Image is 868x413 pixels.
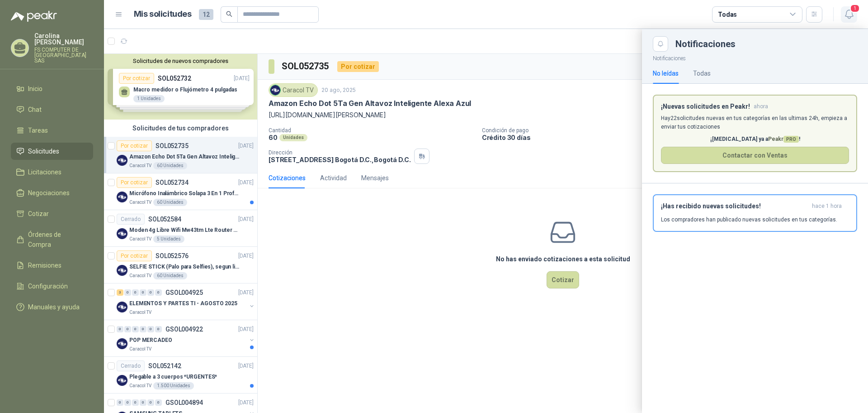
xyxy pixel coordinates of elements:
div: Todas [693,68,711,78]
span: Peakr [768,136,799,142]
p: Los compradores han publicado nuevas solicitudes en tus categorías. [661,216,837,224]
a: Chat [11,101,93,118]
span: 12 [199,9,213,20]
a: Cotizar [11,205,93,222]
p: Carolina [PERSON_NAME] [34,33,93,45]
span: PRO [783,136,799,143]
a: Licitaciones [11,163,93,181]
a: Solicitudes [11,143,93,160]
p: ¡[MEDICAL_DATA] ya a ! [661,135,849,144]
h3: ¡Has recibido nuevas solicitudes! [661,202,808,210]
span: Manuales y ayuda [28,302,80,312]
h1: Mis solicitudes [134,8,192,21]
span: Tareas [28,125,48,135]
p: Notificaciones [642,52,868,63]
a: Manuales y ayuda [11,298,93,316]
h3: ¡Nuevas solicitudes en Peakr! [661,103,750,110]
a: Inicio [11,80,93,97]
div: Notificaciones [675,39,857,48]
span: Inicio [28,84,42,94]
span: search [226,11,232,17]
span: Chat [28,105,42,115]
div: Todas [718,10,737,19]
span: Configuración [28,281,68,291]
button: Contactar con Ventas [661,147,849,164]
span: Remisiones [28,260,61,270]
a: Remisiones [11,257,93,274]
span: 1 [850,4,860,13]
span: hace 1 hora [812,202,842,210]
p: FS COMPUTER DE [GEOGRAPHIC_DATA] SAS [34,47,93,63]
span: Órdenes de Compra [28,230,85,250]
span: Licitaciones [28,167,61,177]
div: No leídas [653,68,679,78]
span: Negociaciones [28,188,70,198]
a: Negociaciones [11,184,93,202]
a: Configuración [11,278,93,295]
a: Tareas [11,122,93,139]
button: ¡Has recibido nuevas solicitudes!hace 1 hora Los compradores han publicado nuevas solicitudes en ... [653,194,857,232]
span: Cotizar [28,209,49,219]
button: 1 [841,6,857,23]
img: Logo peakr [11,11,57,22]
span: Solicitudes [28,146,59,156]
a: Órdenes de Compra [11,226,93,253]
span: ahora [754,103,768,110]
p: Hay 22 solicitudes nuevas en tus categorías en las ultimas 24h, empieza a enviar tus cotizaciones [661,114,849,131]
button: Close [653,36,668,52]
